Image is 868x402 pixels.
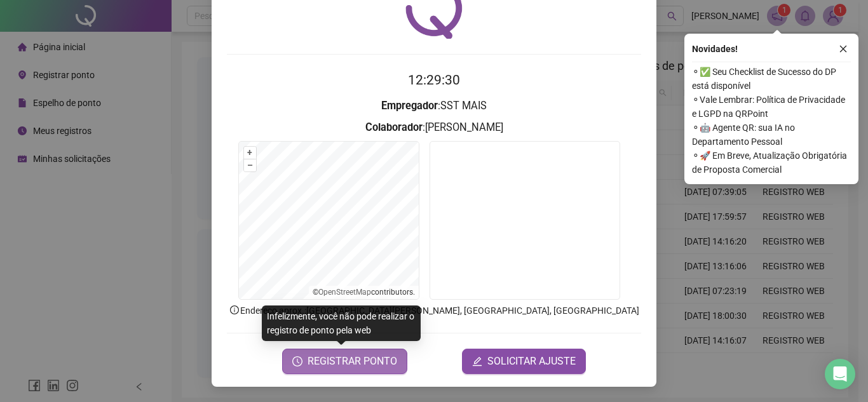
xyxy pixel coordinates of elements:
p: Endereço aprox. : [GEOGRAPHIC_DATA][PERSON_NAME], [GEOGRAPHIC_DATA], [GEOGRAPHIC_DATA] [227,304,641,318]
span: close [839,44,848,53]
span: SOLICITAR AJUSTE [487,354,576,369]
li: © contributors. [313,288,415,297]
span: edit [472,356,482,366]
button: editSOLICITAR AJUSTE [462,349,586,374]
span: ⚬ Vale Lembrar: Política de Privacidade e LGPD na QRPoint [692,93,851,121]
strong: Empregador [381,100,438,112]
span: info-circle [229,304,240,316]
a: OpenStreetMap [318,288,371,297]
button: – [244,159,256,171]
span: clock-circle [292,356,302,366]
span: ⚬ 🚀 Em Breve, Atualização Obrigatória de Proposta Comercial [692,149,851,177]
h3: : SST MAIS [227,98,641,114]
div: Infelizmente, você não pode realizar o registro de ponto pela web [262,305,421,341]
span: REGISTRAR PONTO [308,354,397,369]
div: Open Intercom Messenger [825,359,855,389]
span: Novidades ! [692,42,738,56]
button: REGISTRAR PONTO [282,349,407,374]
h3: : [PERSON_NAME] [227,119,641,136]
span: ⚬ 🤖 Agente QR: sua IA no Departamento Pessoal [692,121,851,149]
span: ⚬ ✅ Seu Checklist de Sucesso do DP está disponível [692,65,851,93]
button: + [244,147,256,159]
strong: Colaborador [365,121,423,133]
time: 12:29:30 [408,72,460,88]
